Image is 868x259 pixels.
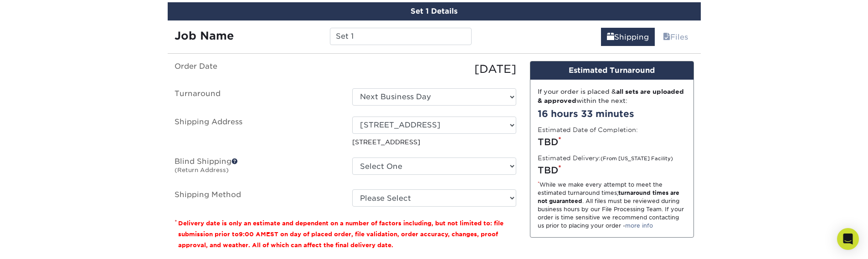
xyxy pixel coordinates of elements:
span: shipping [607,33,614,41]
div: Open Intercom Messenger [837,228,859,250]
label: Shipping Method [168,189,345,207]
label: Blind Shipping [168,157,345,178]
div: If your order is placed & within the next: [538,87,686,106]
label: Shipping Address [168,117,345,147]
label: Estimated Delivery: [538,153,673,163]
a: Files [657,28,694,46]
small: (From [US_STATE] Facility) [601,156,673,162]
small: Delivery date is only an estimate and dependent on a number of factors including, but not limited... [178,220,503,249]
div: [DATE] [345,61,523,77]
label: Estimated Date of Completion: [538,125,638,134]
p: [STREET_ADDRESS] [352,137,516,147]
div: 16 hours 33 minutes [538,107,686,121]
div: TBD [538,135,686,149]
label: Turnaround [168,88,345,106]
input: Enter a job name [330,28,472,45]
div: Set 1 Details [168,2,701,20]
label: Order Date [168,61,345,77]
strong: Job Name [175,29,234,42]
span: files [663,33,670,41]
small: (Return Address) [175,167,229,173]
span: 9:00 AM [239,231,266,238]
div: Estimated Turnaround [530,61,693,80]
div: TBD [538,163,686,177]
a: Shipping [601,28,655,46]
div: While we make every attempt to meet the estimated turnaround times; . All files must be reviewed ... [538,181,686,230]
a: more info [625,222,653,229]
